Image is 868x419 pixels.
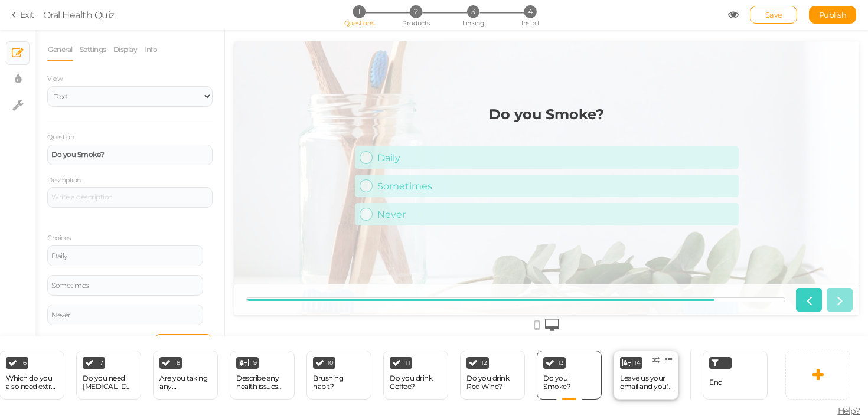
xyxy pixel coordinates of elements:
span: Help? [838,405,860,416]
span: Questions [344,19,374,27]
span: 2 [410,5,422,18]
li: 3 Linking [446,5,501,18]
div: Daily [51,253,199,260]
a: Info [143,38,158,61]
div: Which do you also need extra help with? [6,374,58,391]
li: 2 Products [389,5,443,18]
span: View [47,74,63,83]
div: Do you Smoke? [543,374,595,391]
span: Save [765,10,782,19]
div: 9 Describe any health issues you have. [230,351,295,400]
div: Daily [143,111,500,122]
div: 8 Are you taking any medications? [153,351,218,400]
span: Products [402,19,430,27]
div: 14 Leave us your email and you'll receive a 10% discount on your... [614,351,678,400]
label: Description [47,176,81,185]
div: Never [143,168,500,179]
label: Question [47,133,74,142]
div: Brushing habit? [313,374,365,391]
strong: Do you Smoke? [254,64,370,81]
div: Never [51,312,199,319]
span: 12 [481,360,487,366]
span: 1 [353,5,365,18]
span: 11 [406,360,410,366]
span: 6 [23,360,27,366]
div: Sometimes [51,282,199,289]
span: Install [521,19,539,27]
div: End [703,351,768,400]
span: 7 [100,360,103,366]
a: Display [113,38,138,61]
label: Choices [47,234,71,243]
div: 11 Do you drink Coffee? [383,351,448,400]
a: General [47,38,73,61]
div: Oral Health Quiz [43,8,115,22]
div: Do you need [MEDICAL_DATA] FAST? [83,374,135,391]
div: 13 Do you Smoke? [537,351,602,400]
li: 4 Install [502,5,557,18]
div: 10 Brushing habit? [306,351,371,400]
strong: Do you Smoke? [51,150,105,159]
li: 1 Questions [331,5,386,18]
span: 10 [327,360,333,366]
div: 7 Do you need [MEDICAL_DATA] FAST? [76,351,141,400]
span: Publish [819,10,847,19]
span: 9 [253,360,257,366]
span: Linking [462,19,484,27]
a: Exit [12,9,34,21]
div: Do you drink Coffee? [390,374,442,391]
span: 3 [467,5,479,18]
div: 12 Do you drink Red Wine? [460,351,525,400]
div: Are you taking any medications? [159,374,211,391]
span: 14 [634,360,640,366]
div: Describe any health issues you have. [236,374,288,391]
div: Do you drink Red Wine? [466,374,518,391]
span: 8 [177,360,180,366]
a: Add a choice [154,334,213,349]
div: Save [750,6,797,24]
a: Settings [79,38,107,61]
div: Sometimes [143,139,500,150]
span: 13 [558,360,563,366]
div: Leave us your email and you'll receive a 10% discount on your... [620,374,672,391]
span: End [709,378,723,387]
span: 4 [524,5,536,18]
